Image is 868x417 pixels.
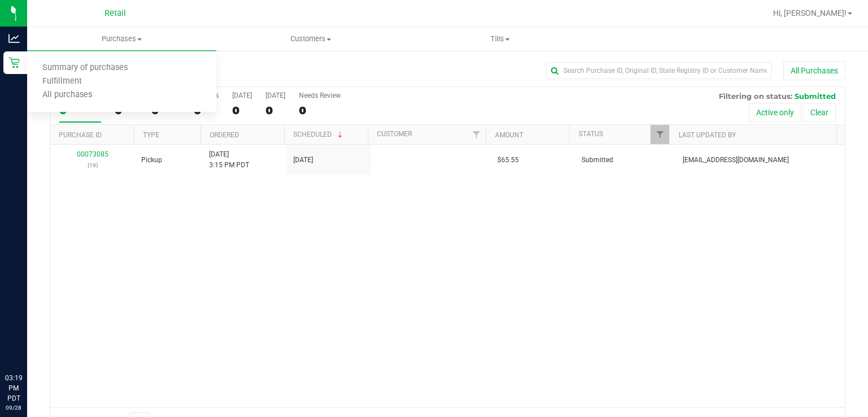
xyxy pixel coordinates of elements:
[5,373,22,403] p: 03:19 PM PDT
[8,33,20,44] inline-svg: Analytics
[59,131,102,139] a: Purchase ID
[27,77,97,86] span: Fulfillment
[11,327,45,360] iframe: Resource center
[773,8,847,18] span: Hi, [PERSON_NAME]!
[406,34,594,44] span: Tills
[406,27,595,51] a: Tills
[27,27,216,51] a: Purchases Summary of purchases Fulfillment All purchases
[803,103,836,122] button: Clear
[299,92,341,99] div: Needs Review
[299,104,341,117] div: 0
[232,92,252,99] div: [DATE]
[105,8,126,18] span: Retail
[27,63,143,73] span: Summary of purchases
[209,149,249,171] span: [DATE] 3:15 PM PDT
[546,62,772,79] input: Search Purchase ID, Original ID, State Registry ID or Customer Name...
[266,104,285,117] div: 0
[377,130,412,138] a: Customer
[497,155,519,166] span: $65.55
[217,34,405,44] span: Customers
[216,27,406,51] a: Customers
[77,150,108,158] a: 00073085
[293,155,313,166] span: [DATE]
[683,155,789,166] span: [EMAIL_ADDRESS][DOMAIN_NAME]
[495,131,523,139] a: Amount
[5,403,22,412] p: 09/28
[57,160,128,171] p: (19)
[650,125,669,144] a: Filter
[467,125,485,144] a: Filter
[141,155,162,166] span: Pickup
[581,155,613,166] span: Submitted
[719,92,792,101] span: Filtering on status:
[232,104,252,117] div: 0
[143,131,159,139] a: Type
[266,92,285,99] div: [DATE]
[679,131,736,139] a: Last Updated By
[8,57,20,68] inline-svg: Retail
[749,103,801,122] button: Active only
[27,90,107,100] span: All purchases
[579,130,603,138] a: Status
[293,131,345,138] a: Scheduled
[795,92,836,101] span: Submitted
[783,61,845,80] button: All Purchases
[27,34,216,44] span: Purchases
[210,131,239,139] a: Ordered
